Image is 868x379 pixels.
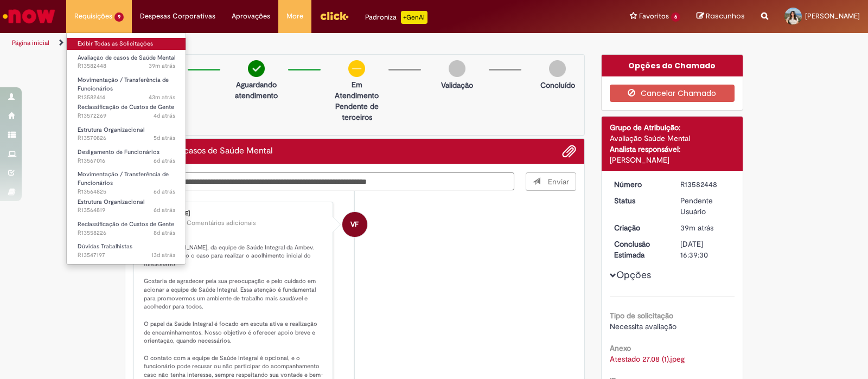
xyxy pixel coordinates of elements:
div: Analista responsável: [610,144,735,155]
span: 6d atrás [154,157,175,165]
button: Adicionar anexos [562,144,576,158]
img: check-circle-green.png [248,60,265,77]
span: More [286,11,303,22]
span: R13582414 [78,93,175,102]
a: Aberto R13558226 : Reclassificação de Custos de Gente [67,219,186,239]
time: 26/09/2025 18:57:17 [154,112,175,120]
a: Aberto R13564819 : Estrutura Organizacional [67,196,186,216]
div: Vivian FachiniDellagnezzeBordin [342,212,367,237]
img: img-circle-grey.png [449,60,465,77]
a: Aberto R13572269 : Reclassificação de Custos de Gente [67,101,186,121]
span: R13572269 [78,112,175,120]
span: Estrutura Organizacional [78,198,144,206]
ul: Requisições [66,33,186,265]
span: Desligamento de Funcionários [78,148,159,156]
div: Grupo de Atribuição: [610,122,735,133]
a: Download de Atestado 27.08 (1).jpeg [610,354,685,364]
span: Reclassificação de Custos de Gente [78,103,174,111]
a: Página inicial [12,38,49,47]
span: VF [350,211,359,237]
p: Validação [441,80,473,91]
div: Padroniza [365,11,427,24]
span: R13564825 [78,188,175,196]
time: 24/09/2025 23:02:41 [154,206,175,214]
div: Pendente Usuário [680,195,731,217]
span: Avaliação de casos de Saúde Mental [78,54,175,62]
span: 13d atrás [151,251,175,259]
a: Rascunhos [697,11,745,22]
time: 30/09/2025 15:39:28 [149,62,175,70]
span: 43m atrás [149,93,175,101]
span: R13570826 [78,134,175,143]
span: Aprovações [232,11,270,22]
dt: Status [606,195,673,206]
span: 5d atrás [154,134,175,142]
span: 4d atrás [154,112,175,120]
div: [PERSON_NAME] [144,210,324,217]
span: Requisições [74,11,112,22]
a: Aberto R13567016 : Desligamento de Funcionários [67,146,186,166]
a: Exibir Todas as Solicitações [67,38,186,50]
span: R13547197 [78,251,175,260]
h2: Avaliação de casos de Saúde Mental Histórico de tíquete [133,146,273,156]
span: [PERSON_NAME] [805,11,860,21]
span: Reclassificação de Custos de Gente [78,220,174,228]
div: Avaliação Saúde Mental [610,133,735,144]
span: R13582448 [78,62,175,70]
p: Em Atendimento [330,79,383,101]
span: Movimentação / Transferência de Funcionários [78,76,169,93]
dt: Criação [606,222,673,233]
div: R13582448 [680,179,731,190]
dt: Número [606,179,673,190]
span: 6 [671,12,680,22]
div: [DATE] 16:39:30 [680,239,731,260]
time: 25/09/2025 14:40:45 [154,157,175,165]
span: Despesas Corporativas [140,11,215,22]
a: Aberto R13547197 : Dúvidas Trabalhistas [67,241,186,261]
b: Tipo de solicitação [610,311,673,320]
a: Aberto R13564825 : Movimentação / Transferência de Funcionários [67,169,186,192]
small: Comentários adicionais [187,219,256,228]
span: 39m atrás [149,62,175,70]
p: Concluído [540,80,575,91]
a: Aberto R13582448 : Avaliação de casos de Saúde Mental [67,52,186,72]
span: Estrutura Organizacional [78,126,144,134]
time: 26/09/2025 14:26:15 [154,134,175,142]
div: 30/09/2025 15:39:27 [680,222,731,233]
span: Favoritos [639,11,669,22]
time: 23/09/2025 10:42:57 [154,229,175,237]
span: 8d atrás [154,229,175,237]
p: +GenAi [401,11,427,24]
span: 39m atrás [680,223,713,233]
textarea: Digite sua mensagem aqui... [133,172,514,191]
time: 24/09/2025 23:19:39 [154,188,175,196]
span: R13558226 [78,229,175,237]
img: circle-minus.png [348,60,365,77]
span: R13564819 [78,206,175,215]
img: click_logo_yellow_360x200.png [320,8,349,24]
time: 18/09/2025 13:40:40 [151,251,175,259]
div: Opções do Chamado [602,55,743,76]
span: Movimentação / Transferência de Funcionários [78,170,169,187]
time: 30/09/2025 15:39:27 [680,223,713,233]
b: Anexo [610,343,631,353]
dt: Conclusão Estimada [606,239,673,260]
span: 9 [114,12,124,22]
time: 30/09/2025 15:35:10 [149,93,175,101]
p: Aguardando atendimento [230,79,283,101]
span: 6d atrás [154,188,175,196]
img: img-circle-grey.png [549,60,566,77]
button: Cancelar Chamado [610,85,735,102]
span: Necessita avaliação [610,322,676,331]
a: Aberto R13582414 : Movimentação / Transferência de Funcionários [67,74,186,98]
span: Rascunhos [706,11,745,21]
span: Dúvidas Trabalhistas [78,242,132,250]
span: 6d atrás [154,206,175,214]
img: ServiceNow [1,5,57,27]
div: [PERSON_NAME] [610,155,735,165]
p: Pendente de terceiros [330,101,383,123]
ul: Trilhas de página [8,33,571,53]
span: R13567016 [78,157,175,165]
a: Aberto R13570826 : Estrutura Organizacional [67,124,186,144]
